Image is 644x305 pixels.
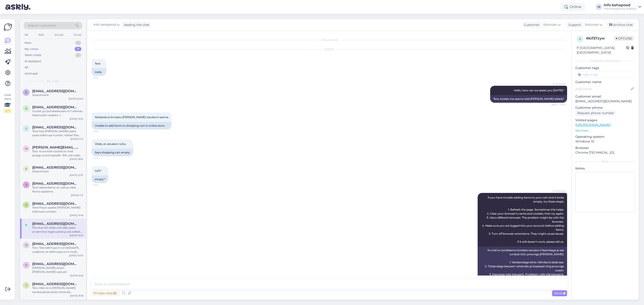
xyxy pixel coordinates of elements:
[25,91,27,94] span: k
[575,166,635,171] p: Notes
[575,105,635,110] p: Customer phone
[122,23,149,27] div: leading the chat
[579,37,581,41] span: k
[32,129,83,137] div: Tere! Kas [PERSON_NAME] saate saata tellimuse numbri, hetkel Teie nimega ma tellimust ei leidnud.
[70,117,83,121] div: [DATE] 13:32
[575,134,635,139] p: Operating system
[25,243,28,247] span: m
[25,147,28,150] span: m
[4,23,12,31] img: Askly Logo
[32,266,83,274] div: [PERSON_NAME] ootan [PERSON_NAME] vastust!
[585,22,599,27] span: Estonian
[576,86,630,91] input: Add name
[32,125,79,129] span: valterelve@gmail.com
[92,47,567,51] div: [DATE]
[25,127,27,130] span: v
[93,157,110,160] span: 12:42
[32,206,83,214] div: Tere! Palun saatke [PERSON_NAME] tellimuse number.
[514,89,564,92] span: Hello, how can we assist you [DATE]?
[25,263,27,267] span: p
[575,94,635,99] p: Customer email
[4,93,12,113] div: Look Here
[575,150,635,155] p: Chrome [TECHNICAL_ID]
[95,62,100,65] span: Tere
[614,36,634,41] span: Offline
[596,4,602,10] div: IK
[561,3,585,11] div: Online
[25,47,38,51] div: My chats
[70,234,83,237] div: [DATE] 13:35
[25,41,31,45] div: New
[32,282,79,286] span: sigridsepp@hotmail.com
[575,159,635,163] div: Extra
[94,22,116,27] span: Info kehapood
[575,129,635,133] p: See more ...
[47,79,59,83] span: My chats
[32,222,79,226] span: katlinlindmae@gmail.com
[95,169,101,172] span: tühi*
[490,95,567,103] div: Tere, kuidas me saame teid [PERSON_NAME] aidata?
[575,59,635,63] div: Customer information
[92,38,567,42] div: Chat started
[92,290,118,296] div: Private note
[32,105,79,109] span: andraroosipold@gmail.com
[604,7,636,10] div: Info kehapood's website
[69,97,83,100] div: [DATE] 20:03
[604,3,641,10] a: Info kehapoodInfo kehapood's website
[32,89,79,93] span: kristel.kiholane@mail.ee
[575,110,616,116] div: Request phone number
[25,203,27,207] span: k
[93,130,110,133] span: 12:42
[70,214,83,217] div: [DATE] 10:18
[549,103,566,106] span: Seen ✓ 12:42
[75,47,81,51] div: 11
[575,71,635,78] input: Add a tag
[32,226,83,234] div: Tere.Kas teil oleks võimalik saata screenshot tegevustest ja siis sellest, et ostukorv tühi? Ühes...
[549,82,566,86] span: AI Assistant
[25,53,41,57] div: Team chats
[554,291,565,295] span: Send
[606,22,635,28] div: Archive chat
[543,22,557,27] span: Estonian
[95,115,168,119] span: Netipoes ei õnnestu [PERSON_NAME] ostukorvi panna
[32,145,79,149] span: marjamaa.michel@gmail.com
[32,149,83,157] div: Tere. Kuna kõik tooted on meil praegu automaatselt -15%, siis tulebki koodi kasutades topelt [DEM...
[575,99,635,104] p: [EMAIL_ADDRESS][DOMAIN_NAME]
[575,118,635,123] p: Visited pages
[28,23,56,28] span: Search customers
[25,71,38,76] div: Archived
[32,202,79,206] span: ksaarkopli@gmail.com
[75,41,81,45] div: 0
[92,68,106,76] div: Hello
[575,146,635,150] p: Browser
[93,76,110,79] span: 12:42
[53,32,64,38] div: Socials
[24,32,29,38] div: All
[70,157,83,161] div: [DATE] 18:53
[70,294,83,297] div: [DATE] 16:18
[75,53,81,57] div: 0
[25,59,41,64] div: AI Assistant
[32,169,83,173] div: Attachment
[32,186,83,194] div: Tere! Vabandame, et vastus viibis. Norra saadame.
[604,3,636,7] div: Info kehapood
[4,109,12,113] div: 2 / 3
[70,274,83,277] div: [DATE] 6:46
[482,196,565,243] span: If you have trouble adding items to your cart and it looks empty, try these steps: 1. Refresh the...
[92,149,133,156] div: Says shopping cart empty
[32,182,79,186] span: sirlipolts@gmail.com
[575,123,610,127] a: [URL][DOMAIN_NAME]
[32,262,79,266] span: pliksplaks73@hotmail.com
[25,284,27,287] span: s
[32,93,83,97] div: Attachment
[70,173,83,177] div: [DATE] 12:37
[32,165,79,169] span: klenja.tiitsar@gmail.com
[577,46,626,55] div: [GEOGRAPHIC_DATA], [GEOGRAPHIC_DATA]
[478,247,567,302] div: Kui teil on probleeme toodete ostukorvi lisamisega ja see tundub tühi, proovige [PERSON_NAME]: 1....
[25,223,27,227] span: k
[95,142,126,146] span: Ütleb, et ostukorv tühu
[575,80,635,84] p: Customer name
[69,254,83,257] div: [DATE] 10:03
[32,246,83,254] div: Tere. Teie tellimuse nr on 60346475. Leidsime, et tellimuses on e-maili aadressis viga sees, seet...
[73,32,82,38] div: Email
